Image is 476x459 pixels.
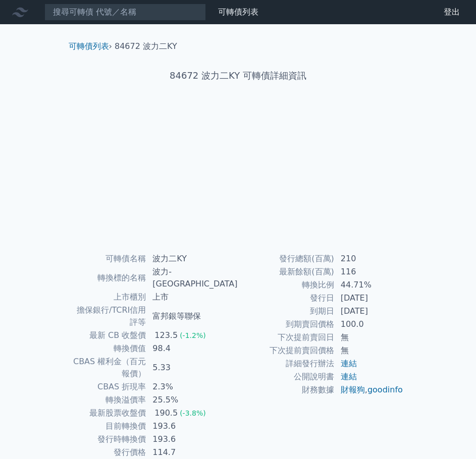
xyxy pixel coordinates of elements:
td: 無 [335,331,404,344]
h1: 84672 波力二KY 可轉債詳細資訊 [61,69,416,83]
td: 轉換標的名稱 [73,265,147,291]
td: 最新餘額(百萬) [238,265,335,278]
a: 可轉債列表 [218,7,258,17]
td: 98.4 [146,342,238,355]
li: › [69,40,112,52]
td: 100.0 [335,318,404,331]
td: 到期日 [238,305,335,318]
a: goodinfo [367,385,403,394]
td: 發行總額(百萬) [238,252,335,265]
td: 193.6 [146,420,238,433]
td: 無 [335,344,404,357]
td: 富邦銀等聯保 [146,304,238,329]
td: 轉換比例 [238,278,335,292]
td: 116 [335,265,404,278]
td: 發行日 [238,292,335,305]
td: 詳細發行辦法 [238,357,335,370]
td: 目前轉換價 [73,420,147,433]
td: 44.71% [335,278,404,292]
td: 最新 CB 收盤價 [73,329,147,342]
td: 上市櫃別 [73,291,147,304]
td: 波力-[GEOGRAPHIC_DATA] [146,265,238,291]
td: CBAS 權利金（百元報價） [73,355,147,380]
div: 123.5 [152,329,180,341]
td: 下次提前賣回價格 [238,344,335,357]
td: 下次提前賣回日 [238,331,335,344]
td: 210 [335,252,404,265]
td: 5.33 [146,355,238,380]
td: 財務數據 [238,383,335,396]
td: 發行價格 [73,446,147,459]
a: 連結 [341,359,357,368]
td: 193.6 [146,433,238,446]
td: 上市 [146,291,238,304]
a: 可轉債列表 [69,41,109,51]
td: 擔保銀行/TCRI信用評等 [73,304,147,329]
li: 84672 波力二KY [115,40,177,52]
span: (-1.2%) [180,331,206,339]
td: 轉換價值 [73,342,147,355]
td: 波力二KY [146,252,238,265]
td: 可轉債名稱 [73,252,147,265]
td: 25.5% [146,393,238,407]
input: 搜尋可轉債 代號／名稱 [44,4,206,21]
td: 2.3% [146,380,238,393]
td: [DATE] [335,305,404,318]
td: 到期賣回價格 [238,318,335,331]
div: 190.5 [152,407,180,419]
td: CBAS 折現率 [73,380,147,393]
a: 連結 [341,372,357,381]
td: , [335,383,404,396]
a: 財報狗 [341,385,365,394]
span: (-3.8%) [180,409,206,417]
td: 公開說明書 [238,370,335,383]
td: 發行時轉換價 [73,433,147,446]
a: 登出 [436,4,468,20]
td: 轉換溢價率 [73,393,147,407]
td: 最新股票收盤價 [73,407,147,420]
td: 114.7 [146,446,238,459]
td: [DATE] [335,292,404,305]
